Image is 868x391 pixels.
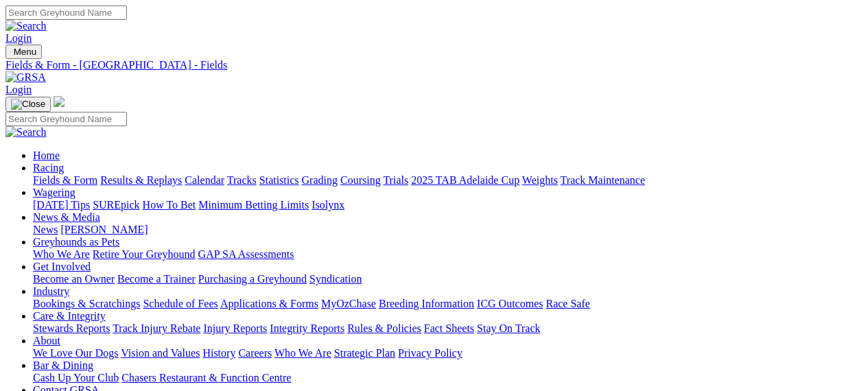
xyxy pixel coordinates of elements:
a: News [33,224,58,235]
a: Track Injury Rebate [113,322,200,334]
div: Wagering [33,199,863,211]
a: Home [33,150,60,161]
a: Calendar [185,174,224,186]
a: Weights [522,174,558,186]
a: GAP SA Assessments [198,248,294,260]
img: Close [11,99,45,110]
a: Integrity Reports [270,322,344,334]
span: Menu [14,47,36,57]
a: Breeding Information [379,298,474,309]
a: Greyhounds as Pets [33,236,119,248]
a: Bookings & Scratchings [33,298,140,309]
a: Applications & Forms [220,298,318,309]
img: GRSA [5,71,46,84]
a: Isolynx [312,199,344,211]
a: Schedule of Fees [143,298,218,309]
a: Injury Reports [203,322,267,334]
button: Toggle navigation [5,45,42,59]
div: Greyhounds as Pets [33,248,863,261]
a: Racing [33,162,64,174]
a: Privacy Policy [398,347,462,359]
a: Login [5,32,32,44]
a: Wagering [33,187,75,198]
a: Statistics [259,174,299,186]
img: Search [5,20,47,32]
a: Get Involved [33,261,91,272]
a: [PERSON_NAME] [60,224,148,235]
a: [DATE] Tips [33,199,90,211]
div: Care & Integrity [33,322,863,335]
a: Syndication [309,273,362,285]
a: SUREpick [93,199,139,211]
a: Care & Integrity [33,310,106,322]
a: Grading [302,174,338,186]
a: Fields & Form [33,174,97,186]
a: Industry [33,285,69,297]
a: Fact Sheets [424,322,474,334]
a: Become a Trainer [117,273,196,285]
a: History [202,347,235,359]
a: Become an Owner [33,273,115,285]
a: Fields & Form - [GEOGRAPHIC_DATA] - Fields [5,59,863,71]
a: Rules & Policies [347,322,421,334]
div: Industry [33,298,863,310]
div: Racing [33,174,863,187]
input: Search [5,5,127,20]
a: Tracks [227,174,257,186]
a: Login [5,84,32,95]
input: Search [5,112,127,126]
a: About [33,335,60,346]
a: ICG Outcomes [477,298,543,309]
button: Toggle navigation [5,97,51,112]
a: Results & Replays [100,174,182,186]
a: 2025 TAB Adelaide Cup [411,174,519,186]
a: We Love Our Dogs [33,347,118,359]
a: Stay On Track [477,322,540,334]
a: Cash Up Your Club [33,372,119,383]
img: logo-grsa-white.png [54,96,64,107]
a: Track Maintenance [561,174,645,186]
a: Vision and Values [121,347,200,359]
div: Bar & Dining [33,372,863,384]
img: Search [5,126,47,139]
div: Get Involved [33,273,863,285]
a: Purchasing a Greyhound [198,273,307,285]
a: Strategic Plan [334,347,395,359]
a: Stewards Reports [33,322,110,334]
a: Trials [383,174,408,186]
div: About [33,347,863,359]
a: Who We Are [274,347,331,359]
a: Minimum Betting Limits [198,199,309,211]
a: Bar & Dining [33,359,93,371]
a: News & Media [33,211,100,223]
div: News & Media [33,224,863,236]
a: Careers [238,347,272,359]
a: How To Bet [143,199,196,211]
a: Who We Are [33,248,90,260]
a: Retire Your Greyhound [93,248,196,260]
a: Chasers Restaurant & Function Centre [121,372,291,383]
a: MyOzChase [321,298,376,309]
a: Race Safe [546,298,589,309]
a: Coursing [340,174,381,186]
